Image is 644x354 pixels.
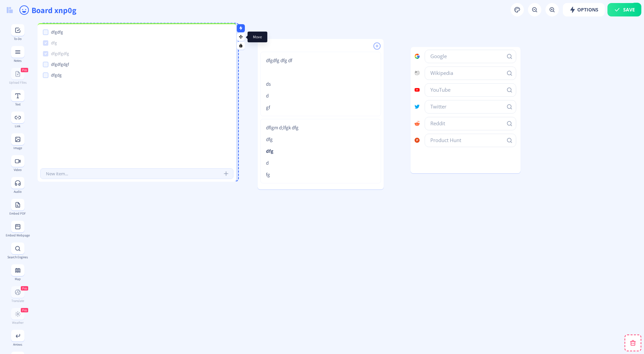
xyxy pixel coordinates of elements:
[506,137,513,144] nb-icon: Search Product Hunt
[7,7,13,13] img: logo.svg
[415,104,420,109] img: twitter.svg
[266,104,375,111] p: gf
[266,148,273,154] strong: dfg
[266,92,375,99] p: d
[425,134,516,147] input: Product Hunt
[506,70,513,77] nb-icon: Search Wikipedia
[50,39,235,47] input: Item name...
[506,103,513,110] nb-icon: Search Twitter
[50,72,235,79] input: Item name...
[5,255,30,259] div: Search Engines
[569,7,598,12] span: Options
[5,168,30,172] div: Video
[563,3,605,16] button: Options
[503,100,516,114] button: Search Twitter
[415,87,420,92] img: youtube.svg
[50,50,235,57] input: Item name...
[50,29,235,36] input: Item name...
[5,124,30,128] div: Link
[5,37,30,41] div: To-Do
[5,190,30,193] div: Audio
[22,286,27,291] span: Pro
[5,233,30,237] div: Embed Webpage
[266,136,375,143] p: dfg
[503,134,516,147] button: Search Product Hunt
[415,121,420,126] img: reddit.svg
[503,67,516,80] button: Search Wikipedia
[425,100,516,114] input: Twitter
[506,53,513,60] nb-icon: Search Google
[425,83,516,97] input: YouTube
[607,3,641,16] button: Save
[503,83,516,97] button: Search YouTube
[40,168,233,179] input: New item...
[266,124,375,131] p: dflgm d;lfgk dfg
[22,68,27,72] span: Pro
[266,57,375,64] p: dfgdfg dfg df
[415,54,420,59] img: google.svg
[266,81,375,87] p: ds
[503,117,516,130] button: Search Reddit
[266,160,375,166] p: d
[5,277,30,281] div: Map
[425,50,516,63] input: Google
[506,120,513,127] nb-icon: Search Reddit
[415,71,420,76] img: wikipedia.svg
[5,102,30,106] div: Text
[506,87,513,93] nb-icon: Search YouTube
[5,146,30,150] div: Image
[503,50,516,63] button: Search Google
[50,61,235,68] input: Item name...
[425,117,516,130] input: Reddit
[266,171,375,178] p: fg
[22,308,27,312] span: Pro
[19,5,30,15] ion-icon: happy outline
[415,138,420,143] img: producthunt.svg
[5,343,30,346] div: Arrows
[5,212,30,215] div: Embed PDF
[5,59,30,62] div: Notes
[425,67,516,80] input: Wikipedia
